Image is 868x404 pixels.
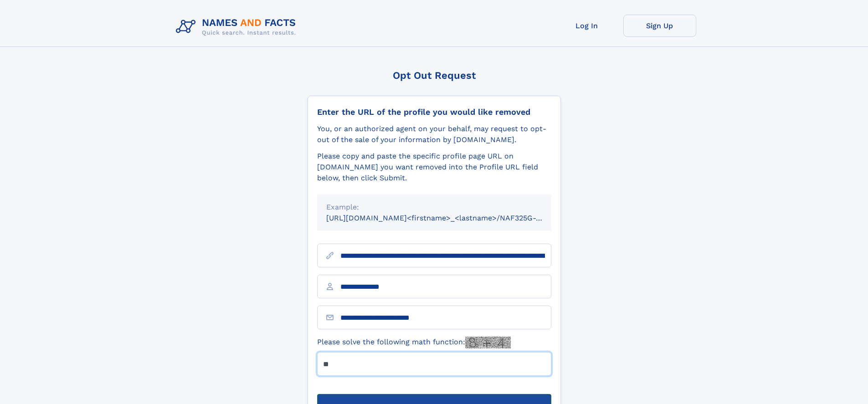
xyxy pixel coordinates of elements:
[317,107,551,117] div: Enter the URL of the profile you would like removed
[317,337,511,348] label: Please solve the following math function:
[317,123,551,145] div: You, or an authorized agent on your behalf, may request to opt-out of the sale of your informatio...
[623,15,696,37] a: Sign Up
[172,15,303,39] img: Logo Names and Facts
[326,214,569,222] small: [URL][DOMAIN_NAME]<firstname>_<lastname>/NAF325G-xxxxxxxx
[550,15,623,37] a: Log In
[308,70,561,81] div: Opt Out Request
[317,151,551,184] div: Please copy and paste the specific profile page URL on [DOMAIN_NAME] you want removed into the Pr...
[326,202,542,213] div: Example:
